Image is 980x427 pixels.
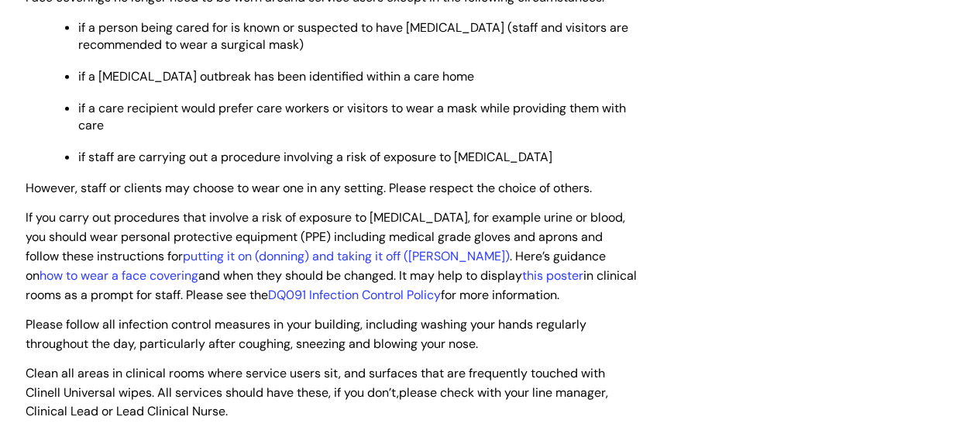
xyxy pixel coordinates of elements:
a: this poster [522,267,583,284]
a: how to wear a face covering [40,267,198,284]
a: DQ091 Infection Control Policy [268,287,441,303]
span: if a care recipient would prefer care workers or visitors to wear a mask while providing them wit... [78,100,626,133]
span: if staff are carrying out a procedure involving a risk of exposure to [MEDICAL_DATA] [78,149,552,165]
span: If you carry out procedures that involve a risk of exposure to [MEDICAL_DATA], for example urine ... [26,209,637,302]
span: Please follow all infection control measures in your building, including washing your hands regul... [26,316,586,352]
span: if a [MEDICAL_DATA] outbreak has been identified within a care home [78,68,474,84]
span: Clean all areas in clinical rooms where service users sit, and surfaces that are frequently touch... [26,365,608,420]
span: if a person being cared for is known or suspected to have [MEDICAL_DATA] (staff and visitors are ... [78,19,628,53]
span: However, staff or clients may choose to wear one in any setting. Please respect the choice of oth... [26,180,592,196]
a: putting it on (donning) and taking it off ([PERSON_NAME]) [183,248,510,264]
